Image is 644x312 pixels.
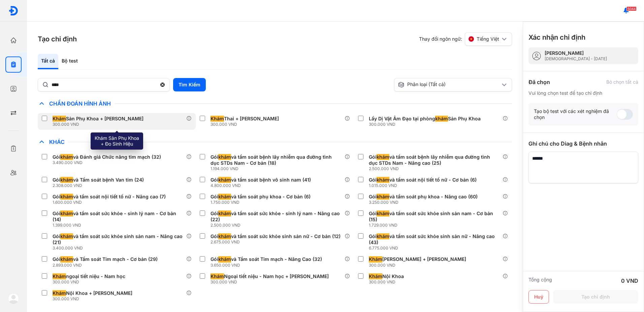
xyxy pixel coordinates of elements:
[211,239,343,245] div: 2.675.000 VND
[369,245,503,251] div: 6.775.000 VND
[53,273,66,279] span: Khám
[377,177,389,183] span: khám
[211,273,224,279] span: Khám
[218,154,231,160] span: khám
[545,56,607,62] div: [DEMOGRAPHIC_DATA] - [DATE]
[377,194,389,200] span: khám
[528,140,638,148] div: Ghi chú cho Diag & Bệnh nhân
[218,177,231,183] span: khám
[377,210,389,217] span: khám
[60,154,73,160] span: khám
[528,33,585,42] h3: Xác nhận chỉ định
[53,263,160,268] div: 2.893.000 VND
[38,54,58,69] div: Tất cả
[53,183,147,188] div: 2.308.000 VND
[211,122,282,127] div: 300.000 VND
[38,34,77,44] h3: Tạo chỉ định
[211,166,344,171] div: 1.194.000 VND
[173,78,206,91] button: Tìm Kiếm
[369,194,478,200] div: Gói và tầm soát phụ khoa - Nâng cao (60)
[53,256,158,262] div: Gói và Tầm soát Tim mạch - Cơ bản (29)
[211,194,311,200] div: Gói và tầm soát phụ khoa - Cơ bản (6)
[369,122,483,127] div: 300.000 VND
[53,210,184,223] div: Gói và tầm soát sức khỏe - sinh lý nam - Cơ bản (14)
[218,233,231,239] span: khám
[53,194,166,200] div: Gói và tầm soát nội tiết tố nữ - Nâng cao (7)
[53,223,186,228] div: 1.399.000 VND
[218,256,231,262] span: khám
[369,183,479,188] div: 1.015.000 VND
[211,116,279,122] div: Thai + [PERSON_NAME]
[211,256,322,262] div: Gói và Tầm soát Tim mạch - Nâng Cao (32)
[477,36,499,42] span: Tiếng Việt
[60,256,73,262] span: khám
[46,139,68,145] span: Khác
[369,223,503,228] div: 1.729.000 VND
[528,90,638,96] div: Vui lòng chọn test để tạo chỉ định
[211,200,313,205] div: 1.750.000 VND
[53,245,186,251] div: 3.400.000 VND
[53,160,164,165] div: 3.490.000 VND
[369,273,382,279] span: Khám
[211,177,311,183] div: Gói và tầm soát bệnh vô sinh nam (41)
[528,78,550,86] div: Đã chọn
[53,122,146,127] div: 300.000 VND
[53,233,184,245] div: Gói và tầm soát sức khỏe sinh sản nam - Nâng cao (21)
[369,177,477,183] div: Gói và tầm soát nội tiết tố nữ - Cơ bản (6)
[435,116,448,122] span: khám
[626,6,637,11] span: 5044
[53,296,135,302] div: 300.000 VND
[369,210,500,223] div: Gói và tầm soát sức khỏe sinh sản nam - Cơ bản (15)
[53,290,66,296] span: Khám
[545,50,607,56] div: [PERSON_NAME]
[211,273,329,279] div: Ngoại tiết niệu - Nam học + [PERSON_NAME]
[53,154,161,160] div: Gói và Đánh giá Chức năng tim mạch (32)
[369,263,469,268] div: 300.000 VND
[53,116,66,122] span: Khám
[369,154,500,166] div: Gói và tầm soát bệnh lây nhiễm qua đường tình dục STDs Nam - Nâng cao (25)
[53,273,125,279] div: ngoại tiết niệu - Nam học
[534,108,617,120] div: Tạo bộ test với các xét nghiệm đã chọn
[369,166,503,171] div: 2.500.000 VND
[218,210,231,217] span: khám
[53,279,128,285] div: 300.000 VND
[211,183,314,188] div: 4.800.000 VND
[211,223,344,228] div: 2.500.000 VND
[419,32,512,46] div: Thay đổi ngôn ngữ:
[211,279,331,285] div: 300.000 VND
[369,273,404,279] div: Nội Khoa
[398,81,500,88] div: Phân loại (Tất cả)
[53,116,143,122] div: Sản Phụ Khoa + [PERSON_NAME]
[369,279,407,285] div: 300.000 VND
[60,194,73,200] span: khám
[369,233,500,245] div: Gói và tầm soát sức khỏe sinh sản nữ - Nâng cao (43)
[218,194,231,200] span: khám
[8,293,19,304] img: logo
[8,6,19,16] img: logo
[528,290,549,304] button: Huỷ
[377,233,389,239] span: khám
[606,79,638,85] div: Bỏ chọn tất cả
[53,200,168,205] div: 1.600.000 VND
[377,154,389,160] span: khám
[621,277,638,285] div: 0 VND
[53,177,144,183] div: Gói và Tầm soát bệnh Van tim (24)
[369,200,480,205] div: 3.250.000 VND
[46,100,114,107] span: Chẩn Đoán Hình Ảnh
[528,277,552,285] div: Tổng cộng
[211,116,224,122] span: Khám
[58,54,81,69] div: Bộ test
[211,154,342,166] div: Gói và tầm soát bệnh lây nhiễm qua đường tình dục STDs Nam - Cơ bản (18)
[369,256,382,262] span: Khám
[60,177,73,183] span: khám
[60,233,73,239] span: khám
[211,263,325,268] div: 3.650.000 VND
[211,210,342,223] div: Gói và tầm soát sức khỏe - sinh lý nam - Nâng cao (22)
[369,116,481,122] div: Lấy Dị Vật Âm Đạo tại phòng Sản Phụ Khoa
[60,210,73,217] span: khám
[53,290,132,296] div: Nội Khoa + [PERSON_NAME]
[369,256,466,262] div: [PERSON_NAME] + [PERSON_NAME]
[553,290,638,304] button: Tạo chỉ định
[211,233,341,239] div: Gói và tầm soát sức khỏe sinh sản nữ - Cơ bản (12)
